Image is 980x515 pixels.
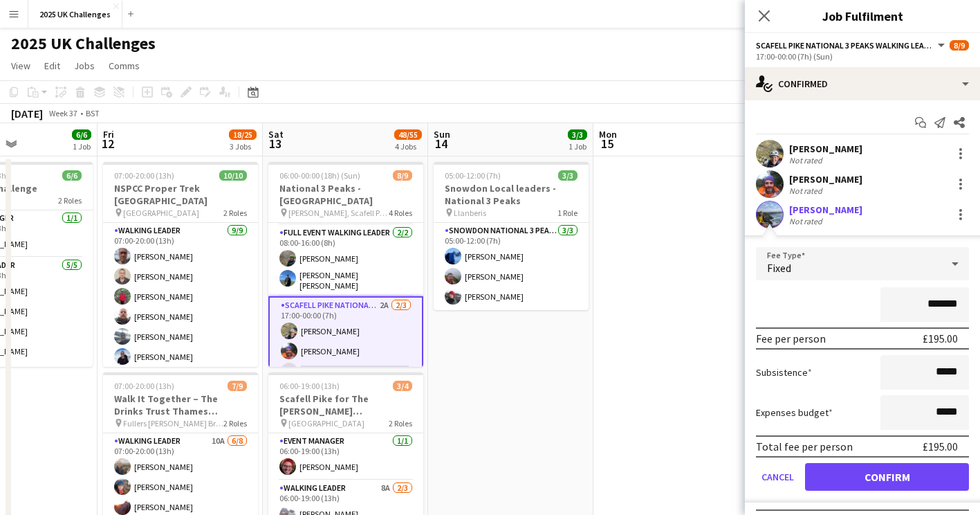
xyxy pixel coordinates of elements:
span: 7/9 [228,381,247,391]
span: 3/3 [568,129,587,140]
h3: Snowdon Local leaders - National 3 Peaks [434,182,589,207]
span: [GEOGRAPHIC_DATA] [288,418,364,428]
div: [PERSON_NAME] [789,204,862,216]
span: 6/6 [72,129,91,140]
div: [PERSON_NAME] [789,173,862,186]
span: Sat [268,128,284,141]
span: 2 Roles [58,195,82,206]
span: Sun [434,128,450,141]
span: Mon [599,128,617,141]
span: 1 Role [557,208,577,218]
span: 06:00-00:00 (18h) (Sun) [279,170,360,181]
span: 10/10 [219,170,247,181]
app-card-role: Snowdon National 3 Peaks Walking Leader3/305:00-12:00 (7h)[PERSON_NAME][PERSON_NAME][PERSON_NAME] [434,223,589,310]
h3: Job Fulfilment [745,7,980,25]
h3: National 3 Peaks - [GEOGRAPHIC_DATA] [268,182,423,207]
span: Llanberis [454,208,486,218]
span: Week 37 [46,108,80,118]
div: [DATE] [11,107,43,120]
button: Cancel [756,463,799,491]
button: Confirm [805,463,969,491]
span: 4 Roles [389,208,412,218]
span: 6/6 [62,170,82,181]
div: 1 Job [73,141,91,152]
div: £195.00 [923,440,958,453]
span: Fullers [PERSON_NAME] Brewery, [GEOGRAPHIC_DATA] [123,418,223,428]
app-card-role: Full Event Walking Leader2/208:00-16:00 (8h)[PERSON_NAME][PERSON_NAME] [PERSON_NAME] [268,225,423,296]
h3: NSPCC Proper Trek [GEOGRAPHIC_DATA] [103,182,258,207]
app-job-card: 06:00-00:00 (18h) (Sun)8/9National 3 Peaks - [GEOGRAPHIC_DATA] [PERSON_NAME], Scafell Pike and Sn... [268,162,423,367]
span: [GEOGRAPHIC_DATA] [123,208,199,218]
span: Fixed [767,261,791,275]
app-card-role: Scafell Pike National 3 Peaks Walking Leader2A2/317:00-00:00 (7h)[PERSON_NAME][PERSON_NAME] [268,296,423,386]
span: 3/3 [558,170,577,181]
span: Scafell Pike National 3 Peaks Walking Leader [756,40,936,51]
h3: Scafell Pike for The [PERSON_NAME] [PERSON_NAME] Trust [268,392,423,417]
div: 3 Jobs [230,141,256,152]
a: Edit [39,57,66,75]
span: 06:00-19:00 (13h) [279,381,340,391]
app-card-role: Event Manager1/106:00-19:00 (13h)[PERSON_NAME] [268,433,423,480]
span: 2 Roles [223,418,247,428]
label: Expenses budget [756,406,833,419]
h1: 2025 UK Challenges [11,33,156,54]
span: 15 [597,136,617,152]
div: £195.00 [923,332,958,345]
div: Not rated [789,155,825,165]
div: 17:00-00:00 (7h) (Sun) [756,51,969,62]
div: Fee per person [756,332,826,345]
span: 2 Roles [389,418,412,428]
span: View [11,60,30,72]
div: Total fee per person [756,440,853,453]
span: Edit [44,60,60,72]
div: [PERSON_NAME] [789,143,862,155]
span: 07:00-20:00 (13h) [114,381,174,391]
h3: Walk It Together – The Drinks Trust Thames Footpath Challenge [103,392,258,417]
span: 18/25 [229,129,257,140]
div: Confirmed [745,67,980,100]
span: 13 [266,136,284,152]
span: Jobs [74,60,95,72]
span: 2 Roles [223,208,247,218]
span: 48/55 [394,129,422,140]
span: 8/9 [393,170,412,181]
app-job-card: 05:00-12:00 (7h)3/3Snowdon Local leaders - National 3 Peaks Llanberis1 RoleSnowdon National 3 Pea... [434,162,589,310]
span: 3/4 [393,381,412,391]
div: BST [86,108,100,118]
div: Not rated [789,186,825,196]
div: 1 Job [568,141,586,152]
span: [PERSON_NAME], Scafell Pike and Snowdon [288,208,389,218]
a: Jobs [68,57,100,75]
span: 05:00-12:00 (7h) [445,170,501,181]
span: Comms [109,60,140,72]
span: 14 [432,136,450,152]
app-card-role: Walking Leader9/907:00-20:00 (13h)[PERSON_NAME][PERSON_NAME][PERSON_NAME][PERSON_NAME][PERSON_NAM... [103,223,258,431]
div: 4 Jobs [395,141,421,152]
a: View [6,57,36,75]
a: Comms [103,57,145,75]
span: 8/9 [950,40,969,51]
span: 07:00-20:00 (13h) [114,170,174,181]
div: Not rated [789,216,825,226]
label: Subsistence [756,366,812,379]
span: 12 [101,136,114,152]
button: Scafell Pike National 3 Peaks Walking Leader [756,40,947,51]
button: 2025 UK Challenges [28,1,122,28]
span: Fri [103,128,114,141]
app-job-card: 07:00-20:00 (13h)10/10NSPCC Proper Trek [GEOGRAPHIC_DATA] [GEOGRAPHIC_DATA]2 RolesWalking Leader9... [103,162,258,367]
